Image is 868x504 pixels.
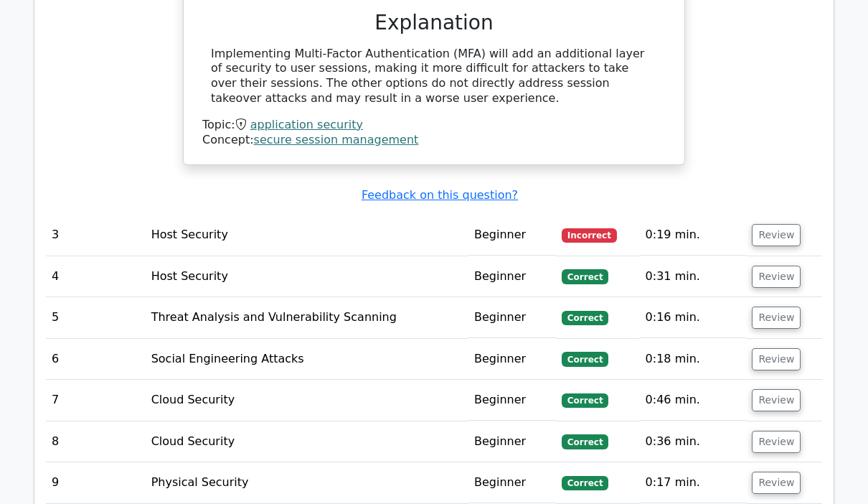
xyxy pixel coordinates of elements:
td: 0:18 min. [640,339,747,380]
td: Beginner [468,297,556,338]
td: Cloud Security [146,380,468,421]
td: Beginner [468,421,556,462]
td: 9 [46,462,146,503]
td: Social Engineering Attacks [146,339,468,380]
td: 7 [46,380,146,421]
button: Review [752,224,801,246]
td: Beginner [468,462,556,503]
td: Host Security [146,256,468,297]
td: Beginner [468,256,556,297]
span: Correct [562,476,608,490]
td: 0:46 min. [640,380,747,421]
td: 0:16 min. [640,297,747,338]
button: Review [752,348,801,370]
a: Feedback on this question? [362,188,518,202]
span: Correct [562,434,608,449]
td: 0:36 min. [640,421,747,462]
div: Concept: [202,133,666,148]
td: 0:19 min. [640,215,747,256]
div: Implementing Multi-Factor Authentication (MFA) will add an additional layer of security to user s... [211,47,657,106]
td: Beginner [468,339,556,380]
td: 6 [46,339,146,380]
td: 4 [46,256,146,297]
button: Review [752,389,801,411]
td: Beginner [468,215,556,256]
a: application security [250,118,363,131]
span: Incorrect [562,228,617,243]
td: 8 [46,421,146,462]
td: 0:17 min. [640,462,747,503]
td: Physical Security [146,462,468,503]
h3: Explanation [211,11,657,35]
td: Cloud Security [146,421,468,462]
td: Threat Analysis and Vulnerability Scanning [146,297,468,338]
td: 0:31 min. [640,256,747,297]
span: Correct [562,311,608,325]
td: Beginner [468,380,556,421]
button: Review [752,431,801,453]
td: 3 [46,215,146,256]
a: secure session management [254,133,419,146]
button: Review [752,307,801,329]
span: Correct [562,352,608,366]
td: Host Security [146,215,468,256]
td: 5 [46,297,146,338]
span: Correct [562,393,608,408]
span: Correct [562,269,608,284]
button: Review [752,472,801,494]
button: Review [752,266,801,288]
div: Topic: [202,118,666,133]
